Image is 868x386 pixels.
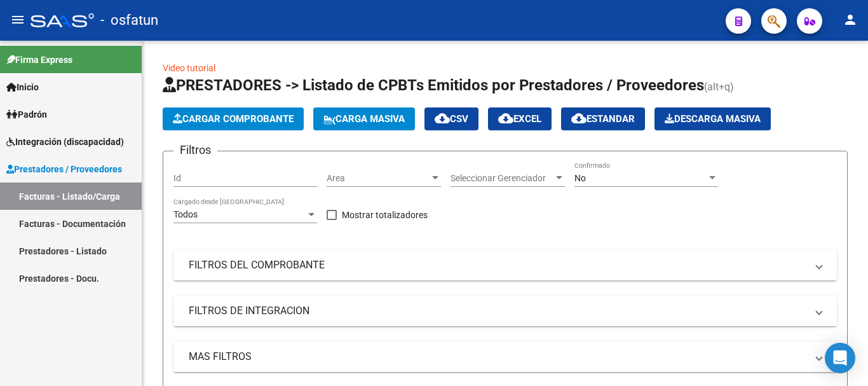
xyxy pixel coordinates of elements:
[498,111,513,126] mat-icon: cloud_download
[100,6,158,34] span: - osfatun
[173,113,294,125] span: Cargar Comprobante
[163,76,704,94] span: PRESTADORES -> Listado de CPBTs Emitidos por Prestadores / Proveedores
[189,350,806,364] mat-panel-title: MAS FILTROS
[189,258,806,272] mat-panel-title: FILTROS DEL COMPROBANTE
[654,107,771,130] button: Descarga Masiva
[654,107,771,130] app-download-masive: Descarga masiva de comprobantes (adjuntos)
[825,343,855,373] div: Open Intercom Messenger
[6,80,39,94] span: Inicio
[435,111,450,126] mat-icon: cloud_download
[163,107,304,130] button: Cargar Comprobante
[342,207,428,223] span: Mostrar totalizadores
[163,63,215,73] a: Video tutorial
[313,107,415,130] button: Carga Masiva
[424,107,478,130] button: CSV
[173,141,217,159] h3: Filtros
[571,111,587,126] mat-icon: cloud_download
[488,107,552,130] button: EXCEL
[173,296,837,326] mat-expansion-panel-header: FILTROS DE INTEGRACION
[574,173,586,183] span: No
[189,304,806,318] mat-panel-title: FILTROS DE INTEGRACION
[6,135,124,149] span: Integración (discapacidad)
[10,12,25,27] mat-icon: menu
[561,107,645,130] button: Estandar
[498,113,541,125] span: EXCEL
[435,113,468,125] span: CSV
[571,113,635,125] span: Estandar
[327,173,430,184] span: Area
[6,53,72,67] span: Firma Express
[451,173,553,184] span: Seleccionar Gerenciador
[173,209,198,219] span: Todos
[665,113,761,125] span: Descarga Masiva
[6,162,122,176] span: Prestadores / Proveedores
[173,341,837,372] mat-expansion-panel-header: MAS FILTROS
[173,250,837,280] mat-expansion-panel-header: FILTROS DEL COMPROBANTE
[843,12,858,27] mat-icon: person
[704,81,734,93] span: (alt+q)
[6,107,47,121] span: Padrón
[323,113,405,125] span: Carga Masiva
